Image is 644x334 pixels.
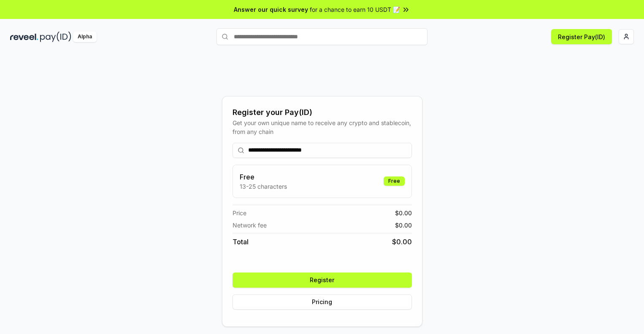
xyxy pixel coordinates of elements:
[310,5,400,14] span: for a chance to earn 10 USDT 📝
[73,32,97,42] div: Alpha
[240,172,287,182] h3: Free
[395,221,412,230] span: $ 0.00
[233,107,412,118] div: Register your Pay(ID)
[233,294,412,310] button: Pricing
[551,29,612,44] button: Register Pay(ID)
[233,208,246,217] span: Price
[395,208,412,217] span: $ 0.00
[40,32,71,42] img: pay_id
[384,176,405,186] div: Free
[233,237,249,247] span: Total
[234,5,308,14] span: Answer our quick survey
[233,273,412,288] button: Register
[392,237,412,247] span: $ 0.00
[233,118,412,136] div: Get your own unique name to receive any crypto and stablecoin, from any chain
[233,221,267,230] span: Network fee
[240,182,287,191] p: 13-25 characters
[10,32,38,42] img: reveel_dark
